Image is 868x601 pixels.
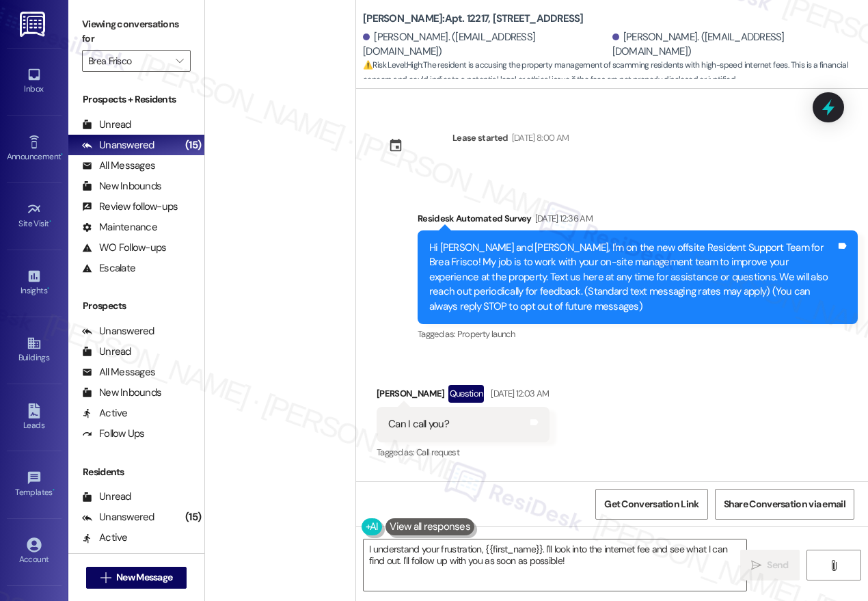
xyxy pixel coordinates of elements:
span: Send [767,558,788,572]
span: Call request [416,446,459,458]
div: Prospects + Residents [68,92,204,107]
span: Get Conversation Link [604,497,699,511]
b: [PERSON_NAME]: Apt. 12217, [STREET_ADDRESS] [363,12,584,26]
div: All Messages [82,159,155,173]
div: WO Follow-ups [82,241,166,255]
label: Viewing conversations for [82,14,191,50]
div: Residesk Automated Survey [418,211,858,230]
div: (15) [182,135,204,156]
span: Share Conversation via email [724,497,845,511]
div: Hi [PERSON_NAME] and [PERSON_NAME], I'm on the new offsite Resident Support Team for Brea Frisco!... [429,241,836,314]
div: Active [82,531,128,545]
button: Get Conversation Link [595,489,707,520]
span: : The resident is accusing the property management of scamming residents with high-speed internet... [363,58,868,88]
i:  [176,55,183,66]
a: Inbox [7,63,62,100]
button: New Message [86,567,187,589]
button: Send [740,550,800,580]
div: All Messages [82,365,155,379]
div: Unread [82,345,131,359]
div: Follow Ups [82,427,145,441]
img: ResiDesk Logo [20,12,48,37]
a: Buildings [7,332,62,369]
input: All communities [88,50,169,72]
a: Templates • [7,466,62,503]
div: [DATE] 8:00 AM [508,131,569,145]
span: • [47,284,49,293]
div: Lease started [452,131,508,145]
span: Property launch [457,328,515,340]
span: • [61,150,63,159]
a: Insights • [7,265,62,302]
i:  [828,560,839,571]
div: Prospects [68,299,204,313]
div: Maintenance [82,220,157,235]
div: All Messages [82,551,155,565]
strong: ⚠️ Risk Level: High [363,59,422,70]
div: [PERSON_NAME] [377,385,550,407]
span: • [49,217,51,226]
button: Share Conversation via email [715,489,854,520]
div: Active [82,406,128,420]
textarea: I understand your frustration, {{first_name}}. I'll look into the internet fee and see what I can... [364,539,746,591]
a: Account [7,533,62,570]
i:  [751,560,761,571]
div: Unanswered [82,510,154,524]
a: Leads [7,399,62,436]
div: Unread [82,490,131,504]
span: • [53,485,55,495]
div: [DATE] 12:03 AM [487,386,549,401]
div: New Inbounds [82,179,161,193]
div: Unanswered [82,138,154,152]
div: Review follow-ups [82,200,178,214]
div: Tagged as: [377,442,550,462]
div: Unread [82,118,131,132]
div: [PERSON_NAME]. ([EMAIL_ADDRESS][DOMAIN_NAME]) [363,30,609,59]
div: [PERSON_NAME]. ([EMAIL_ADDRESS][DOMAIN_NAME]) [612,30,858,59]
span: New Message [116,570,172,585]
div: Unanswered [82,324,154,338]
div: Can I call you? [388,417,449,431]
a: Site Visit • [7,198,62,235]
div: New Inbounds [82,386,161,400]
div: Residents [68,465,204,479]
div: Tagged as: [418,324,858,344]
div: (15) [182,507,204,528]
div: Question [448,385,485,402]
div: [DATE] 12:36 AM [532,211,593,226]
div: Escalate [82,261,135,276]
i:  [100,572,111,583]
